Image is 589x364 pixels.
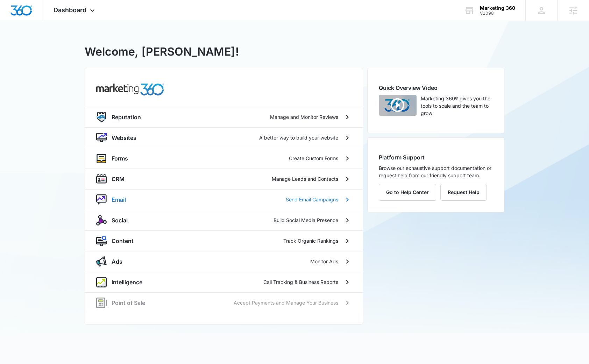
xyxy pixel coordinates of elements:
p: Monitor Ads [310,258,338,265]
p: Marketing 360® gives you the tools to scale and the team to grow. [421,95,493,117]
img: common.products.marketing.title [96,84,164,95]
img: content [96,236,107,246]
p: Manage Leads and Contacts [272,175,338,183]
img: website [96,133,107,143]
p: Ads [112,257,122,266]
div: account name [480,5,515,11]
p: Point of Sale [112,299,145,307]
a: formsFormsCreate Custom Forms [85,148,363,169]
p: Manage and Monitor Reviews [270,113,338,121]
a: websiteWebsitesA better way to build your website [85,127,363,148]
img: forms [96,153,107,164]
h1: Welcome, [PERSON_NAME]! [85,43,239,60]
a: Go to Help Center [379,189,440,195]
a: crmCRMManage Leads and Contacts [85,169,363,189]
p: Send Email Campaigns [286,196,338,203]
p: Email [112,195,126,204]
p: Forms [112,154,128,163]
p: Intelligence [112,278,142,286]
button: Request Help [440,184,487,201]
p: Build Social Media Presence [274,216,338,224]
img: intelligence [96,277,107,287]
a: Request Help [440,189,487,195]
p: Browse our exhaustive support documentation or request help from our friendly support team. [379,164,493,179]
img: ads [96,256,107,267]
div: account id [480,11,515,16]
a: intelligenceIntelligenceCall Tracking & Business Reports [85,272,363,292]
p: A better way to build your website [259,134,338,141]
p: Track Organic Rankings [283,237,338,244]
a: adsAdsMonitor Ads [85,251,363,272]
h2: Platform Support [379,153,493,162]
p: Accept Payments and Manage Your Business [234,299,338,306]
p: Call Tracking & Business Reports [263,278,338,286]
img: nurture [96,194,107,205]
a: reputationReputationManage and Monitor Reviews [85,107,363,127]
img: pos [96,298,107,308]
a: socialSocialBuild Social Media Presence [85,210,363,230]
img: social [96,215,107,226]
span: Dashboard [54,6,86,14]
img: Quick Overview Video [379,95,417,116]
p: Social [112,216,128,224]
img: reputation [96,112,107,122]
p: Websites [112,134,136,142]
img: crm [96,174,107,184]
h2: Quick Overview Video [379,84,493,92]
p: Reputation [112,113,141,121]
p: Content [112,237,134,245]
p: Create Custom Forms [289,155,338,162]
a: nurtureEmailSend Email Campaigns [85,189,363,210]
button: Go to Help Center [379,184,436,201]
a: posPoint of SaleAccept Payments and Manage Your Business [85,292,363,313]
a: contentContentTrack Organic Rankings [85,230,363,251]
p: CRM [112,175,125,183]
